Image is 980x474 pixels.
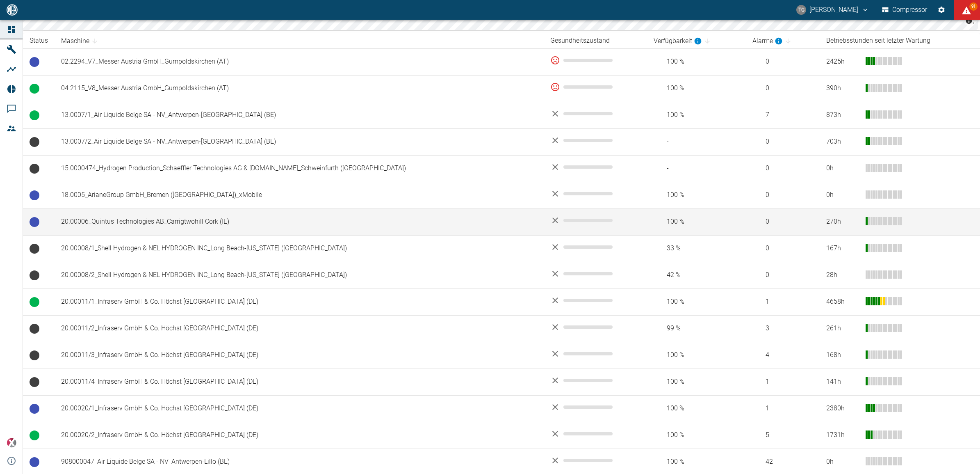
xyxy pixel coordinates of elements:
td: 20.00006_Quintus Technologies AB_Carrigtwohill Cork (IE) [55,208,544,235]
td: 13.0007/1_Air Liquide Belge SA - NV_Antwerpen-[GEOGRAPHIC_DATA] (BE) [55,102,544,128]
span: 100 % [654,297,739,307]
span: 100 % [654,430,739,440]
span: 100 % [654,110,739,120]
span: Betrieb [30,297,39,307]
div: 4658 h [826,297,859,307]
span: 3 [752,324,813,333]
span: 0 [752,270,813,280]
span: 100 % [654,217,739,227]
span: 100 % [654,350,739,360]
div: No data [550,135,640,145]
span: 42 [752,457,813,467]
span: 0 [752,57,813,66]
div: No data [550,109,640,119]
span: Betriebsbereit [30,217,39,227]
span: 100 % [654,457,739,467]
span: Maschine [61,36,100,46]
td: 20.00011/3_Infraserv GmbH & Co. Höchst [GEOGRAPHIC_DATA] (DE) [55,342,544,369]
span: 100 % [654,57,739,66]
div: No data [550,429,640,439]
div: No data [550,322,640,332]
td: 13.0007/2_Air Liquide Belge SA - NV_Antwerpen-[GEOGRAPHIC_DATA] (BE) [55,128,544,155]
div: 873 h [826,110,859,120]
div: berechnet für die letzten 7 Tage [654,36,702,46]
button: Compressor [880,2,929,17]
div: No data [550,376,640,385]
div: 2380 h [826,404,859,413]
div: No data [550,402,640,412]
span: 0 [752,164,813,173]
span: 33 % [654,244,739,253]
span: 0 [752,137,813,147]
span: 100 % [654,404,739,413]
img: Xplore Logo [7,438,16,448]
td: 20.00011/1_Infraserv GmbH & Co. Höchst [GEOGRAPHIC_DATA] (DE) [55,289,544,315]
span: Keine Daten [30,270,39,280]
div: No data [550,456,640,465]
span: 100 % [654,84,739,93]
span: Keine Daten [30,350,39,360]
span: 4 [752,350,813,360]
span: Betriebsbereit [30,190,39,200]
td: 20.00008/2_Shell Hydrogen & NEL HYDROGEN INC_Long Beach-[US_STATE] ([GEOGRAPHIC_DATA]) [55,262,544,289]
span: 99 % [654,324,739,333]
span: 1 [752,377,813,387]
div: No data [550,189,640,199]
span: 100 % [654,190,739,200]
span: Keine Daten [30,137,39,147]
div: 261 h [826,324,859,333]
span: 0 [752,244,813,253]
td: 20.00011/4_Infraserv GmbH & Co. Höchst [GEOGRAPHIC_DATA] (DE) [55,369,544,395]
td: 02.2294_V7_Messer Austria GmbH_Gumpoldskirchen (AT) [55,48,544,75]
div: 0 h [826,457,859,467]
span: 1 [752,297,813,307]
div: 390 h [826,84,859,93]
span: Keine Daten [30,377,39,387]
span: 0 [752,84,813,93]
span: Keine Daten [30,244,39,254]
span: 1 [752,404,813,413]
span: Betrieb [30,430,39,440]
div: No data [550,269,640,279]
th: Betriebsstunden seit letzter Wartung [820,33,980,48]
div: 168 h [826,350,859,360]
span: - [654,137,739,147]
div: 167 h [826,244,859,253]
span: 0 [752,190,813,200]
span: Betriebsbereit [30,57,39,67]
td: 20.00020/1_Infraserv GmbH & Co. Höchst [GEOGRAPHIC_DATA] (DE) [55,395,544,422]
div: 270 h [826,217,859,227]
span: 7 [752,110,813,120]
td: 18.0005_ArianeGroup GmbH_Bremen ([GEOGRAPHIC_DATA])_xMobile [55,182,544,208]
div: No data [550,349,640,359]
span: Betriebsbereit [30,404,39,414]
div: No data [550,295,640,305]
span: - [654,164,739,173]
div: 0 h [826,190,859,200]
th: Status [23,33,55,48]
div: 703 h [826,137,859,147]
div: TG [796,5,806,15]
span: 5 [752,430,813,440]
img: logo [6,4,18,15]
div: 0 % [550,82,640,92]
div: No data [550,215,640,225]
div: 1731 h [826,430,859,440]
div: No data [550,242,640,252]
td: 20.00011/2_Infraserv GmbH & Co. Höchst [GEOGRAPHIC_DATA] (DE) [55,315,544,342]
span: 91 [969,2,978,11]
div: 28 h [826,270,859,280]
span: 0 [752,217,813,227]
td: 20.00008/1_Shell Hydrogen & NEL HYDROGEN INC_Long Beach-[US_STATE] ([GEOGRAPHIC_DATA]) [55,235,544,262]
td: 20.00020/2_Infraserv GmbH & Co. Höchst [GEOGRAPHIC_DATA] (DE) [55,422,544,449]
span: Betrieb [30,84,39,94]
th: Gesundheitszustand [544,33,647,48]
div: 141 h [826,377,859,387]
button: thomas.gregoir@neuman-esser.com [795,2,870,17]
button: Einstellungen [934,2,949,17]
div: No data [550,162,640,172]
div: 0 h [826,164,859,173]
div: 2425 h [826,57,859,66]
span: Betrieb [30,110,39,120]
span: Betriebsbereit [30,457,39,467]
